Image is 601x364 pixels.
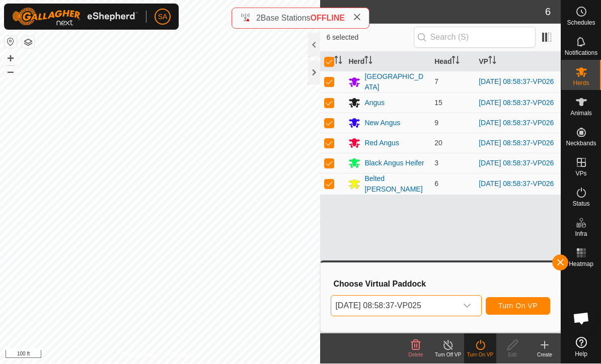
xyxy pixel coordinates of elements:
a: [DATE] 08:58:37-VP026 [479,99,554,107]
button: Turn On VP [486,298,550,315]
th: VP [475,52,561,72]
a: [DATE] 08:58:37-VP026 [479,119,554,127]
span: Status [572,201,589,207]
div: [GEOGRAPHIC_DATA] [364,72,426,93]
span: Neckbands [566,141,596,147]
span: 6 [545,5,551,20]
a: [DATE] 08:58:37-VP026 [479,78,554,86]
div: Edit [496,351,529,359]
span: Turn On VP [498,302,538,310]
span: 6 [434,180,438,188]
span: OFFLINE [311,14,345,23]
input: Search (S) [414,27,536,48]
th: Head [430,52,475,72]
p-sorticon: Activate to sort [488,58,496,66]
a: Help [561,333,601,361]
span: 9 [434,119,438,127]
span: VPs [575,171,586,177]
p-sorticon: Activate to sort [334,58,342,66]
button: Reset Map [5,36,17,48]
h2: Herds [326,6,545,18]
a: Contact Us [170,351,200,360]
span: Notifications [565,50,597,56]
div: Turn On VP [464,351,496,359]
span: Heatmap [569,261,593,267]
th: Herd [344,52,430,72]
button: Map Layers [22,37,34,49]
div: Open chat [566,304,596,334]
span: 15 [434,99,442,107]
span: SA [158,12,168,23]
span: 2025-09-26 08:58:37-VP025 [331,296,457,316]
span: Help [575,351,587,357]
span: Schedules [567,20,595,26]
div: dropdown trigger [457,296,477,316]
button: + [5,53,17,65]
span: Animals [570,111,592,117]
div: New Angus [364,118,400,129]
div: Black Angus Heifer [364,158,424,169]
div: Angus [364,98,385,109]
div: Belted [PERSON_NAME] [364,174,426,195]
span: Herds [573,80,589,86]
a: [DATE] 08:58:37-VP026 [479,180,554,188]
span: Infra [575,231,587,237]
p-sorticon: Activate to sort [364,58,372,66]
button: – [5,66,17,78]
div: Red Angus [364,138,399,149]
img: Gallagher Logo [12,8,138,26]
span: 2 [256,14,261,23]
a: [DATE] 08:58:37-VP026 [479,139,554,147]
span: 6 selected [326,33,413,43]
span: 3 [434,159,438,167]
span: 20 [434,139,442,147]
a: Privacy Policy [120,351,158,360]
span: Delete [409,352,423,358]
div: Turn Off VP [432,351,464,359]
a: [DATE] 08:58:37-VP026 [479,159,554,167]
p-sorticon: Activate to sort [452,58,460,66]
h3: Choose Virtual Paddock [333,280,550,289]
div: Create [529,351,561,359]
span: Base Stations [261,14,311,23]
span: 7 [434,78,438,86]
